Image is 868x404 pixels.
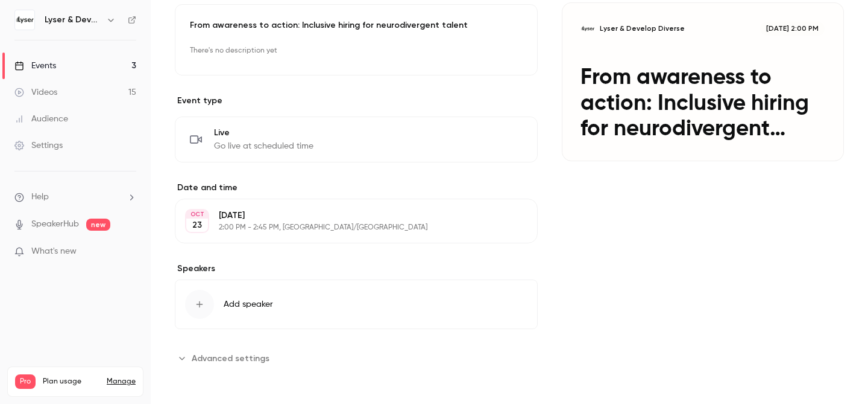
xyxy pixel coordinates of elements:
div: Audience [14,113,68,125]
label: Speakers [175,263,538,275]
span: Help [31,191,49,204]
a: Manage [107,377,136,386]
span: Plan usage [43,377,99,386]
span: Live [214,127,313,139]
p: 23 [192,219,202,231]
iframe: Noticeable Trigger [122,246,136,257]
span: Go live at scheduled time [214,140,313,152]
span: Pro [15,374,36,389]
button: Advanced settings [175,348,277,368]
section: Advanced settings [175,348,538,368]
p: Event type [175,95,538,107]
button: Add speaker [175,280,538,329]
img: Lyser & Develop Diverse [15,10,34,30]
span: Add speaker [224,298,273,310]
p: [DATE] [219,210,474,222]
div: Settings [14,139,63,152]
span: new [86,219,110,231]
span: What's new [31,245,77,258]
label: Date and time [175,182,538,194]
a: SpeakerHub [31,218,79,231]
div: Events [14,60,56,72]
li: help-dropdown-opener [14,191,136,204]
p: From awareness to action: Inclusive hiring for neurodivergent talent [190,19,523,31]
span: Advanced settings [192,352,269,365]
h6: Lyser & Develop Diverse [45,14,101,26]
p: There's no description yet [190,41,523,60]
div: OCT [186,210,208,219]
p: 2:00 PM - 2:45 PM, [GEOGRAPHIC_DATA]/[GEOGRAPHIC_DATA] [219,223,474,232]
div: Videos [14,86,57,98]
